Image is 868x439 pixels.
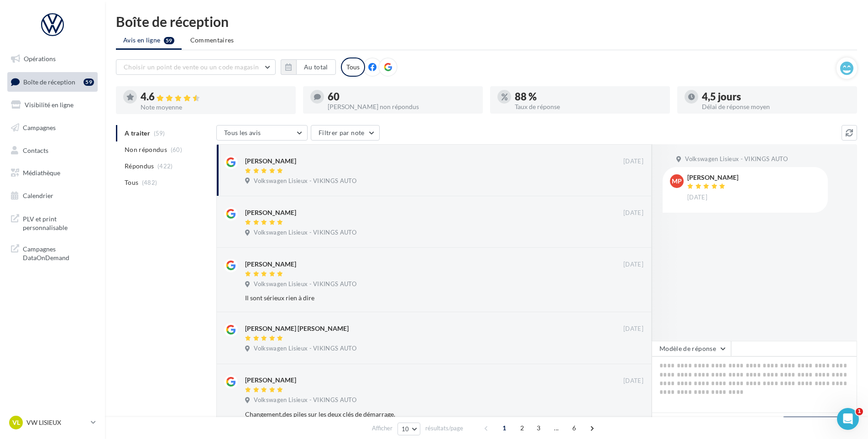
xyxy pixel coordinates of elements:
[125,162,154,171] span: Répondus
[5,239,99,266] a: Campagnes DataOnDemand
[23,146,48,154] span: Contacts
[5,209,99,236] a: PLV et print personnalisable
[687,174,738,181] div: [PERSON_NAME]
[328,104,476,110] div: [PERSON_NAME] non répondus
[254,177,356,185] span: Volkswagen Lisieux - VIKINGS AUTO
[171,146,182,153] span: (60)
[254,280,356,288] span: Volkswagen Lisieux - VIKINGS AUTO
[497,421,512,435] span: 1
[23,169,60,177] span: Médiathèque
[12,418,20,427] span: VL
[652,341,731,356] button: Modèle de réponse
[5,72,99,92] a: Boîte de réception59
[224,129,261,136] span: Tous les avis
[245,260,296,269] div: [PERSON_NAME]
[190,36,234,45] span: Commentaires
[515,104,663,110] div: Taux de réponse
[672,177,682,186] span: MP
[23,192,53,199] span: Calendrier
[26,418,87,427] p: VW LISIEUX
[372,424,392,433] span: Afficher
[281,59,336,75] button: Au total
[567,421,581,435] span: 6
[23,124,56,131] span: Campagnes
[25,101,73,109] span: Visibilité en ligne
[549,421,564,435] span: ...
[515,92,663,102] div: 88 %
[311,125,380,141] button: Filtrer par note
[116,59,276,75] button: Choisir un point de vente ou un code magasin
[254,396,356,404] span: Volkswagen Lisieux - VIKINGS AUTO
[254,345,356,353] span: Volkswagen Lisieux - VIKINGS AUTO
[623,261,643,269] span: [DATE]
[702,104,850,110] div: Délai de réponse moyen
[142,179,157,186] span: (482)
[23,213,94,232] span: PLV et print personnalisable
[84,78,94,86] div: 59
[7,414,98,431] a: VL VW LISIEUX
[5,49,99,68] a: Opérations
[125,178,138,187] span: Tous
[296,59,336,75] button: Au total
[623,209,643,217] span: [DATE]
[837,408,859,430] iframe: Intercom live chat
[687,193,707,202] span: [DATE]
[245,208,296,217] div: [PERSON_NAME]
[245,376,296,385] div: [PERSON_NAME]
[397,423,421,435] button: 10
[402,425,409,433] span: 10
[5,141,99,160] a: Contacts
[702,92,850,102] div: 4,5 jours
[157,162,173,170] span: (422)
[141,92,288,102] div: 4.6
[124,63,259,71] span: Choisir un point de vente ou un code magasin
[515,421,529,435] span: 2
[341,57,365,77] div: Tous
[245,293,584,303] div: Il sont sérieux rien à dire
[254,229,356,237] span: Volkswagen Lisieux - VIKINGS AUTO
[623,157,643,166] span: [DATE]
[623,377,643,385] span: [DATE]
[116,15,857,28] div: Boîte de réception
[425,424,463,433] span: résultats/page
[245,410,584,419] div: Changement,des piles sur les deux clés de démarrage.
[245,324,349,333] div: [PERSON_NAME] [PERSON_NAME]
[5,118,99,137] a: Campagnes
[216,125,308,141] button: Tous les avis
[125,145,167,154] span: Non répondus
[23,78,75,85] span: Boîte de réception
[245,157,296,166] div: [PERSON_NAME]
[5,163,99,183] a: Médiathèque
[531,421,546,435] span: 3
[328,92,476,102] div: 60
[23,243,94,262] span: Campagnes DataOnDemand
[623,325,643,333] span: [DATE]
[5,186,99,205] a: Calendrier
[5,95,99,115] a: Visibilité en ligne
[24,55,56,63] span: Opérations
[856,408,863,415] span: 1
[685,155,788,163] span: Volkswagen Lisieux - VIKINGS AUTO
[141,104,288,110] div: Note moyenne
